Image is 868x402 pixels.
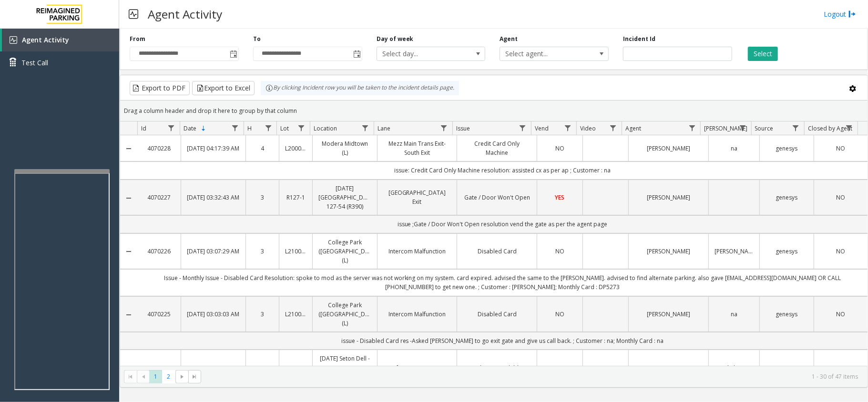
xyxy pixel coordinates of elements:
a: YES [543,363,577,372]
span: Test Call [21,58,48,68]
a: Vend Filter Menu [562,121,574,134]
h3: Agent Activity [143,2,227,26]
span: YES [555,193,565,201]
a: Gate / Door Won't Open [463,193,531,202]
div: By clicking Incident row you will be taken to the incident details page. [261,81,459,95]
a: L21003800 [285,247,306,256]
a: Intercom Malfunction [383,310,451,319]
a: [DATE] [GEOGRAPHIC_DATA] 127-54 (R390) [318,184,371,211]
a: Mezz Main Trans Exit- South Exit [383,139,451,157]
a: YES [543,193,577,202]
td: Issue - Monthly Issue - Disabled Card Resolution: spoke to mod as the server was not working on m... [137,269,868,296]
span: Page 1 [149,370,162,383]
span: NO [836,310,845,318]
a: Agent Activity [2,29,119,51]
a: [GEOGRAPHIC_DATA] Exit [383,188,451,206]
a: 3 [252,193,273,202]
span: NO [836,247,845,255]
span: NO [836,193,845,201]
span: NO [555,310,564,318]
label: To [253,35,261,43]
span: Issue [456,124,470,132]
a: L21003800 [285,310,306,319]
a: Disabled Card [463,310,531,319]
a: Agent Filter Menu [685,121,698,134]
span: Go to the next page [175,370,188,383]
span: Lane [378,124,390,132]
a: [PERSON_NAME] [634,144,703,153]
span: Go to the next page [178,373,186,381]
a: Left Pay-in-Lane EXIT [383,363,451,372]
td: issue - Disabled Card res -Asked [PERSON_NAME] to go exit gate and give us call back. ; Customer ... [137,332,868,350]
a: 3 [252,247,273,256]
span: NO [555,247,564,255]
span: Closed by Agent [808,124,852,132]
a: R127-1 [285,363,306,372]
a: genesys [766,363,807,372]
span: Agent Activity [22,35,69,44]
kendo-pager-info: 1 - 30 of 47 items [207,372,858,381]
td: issue: Credit Card Only Machine resolution: assisted cx as per ap ; Customer : na [137,161,868,179]
a: 2 [252,363,273,372]
a: NO [820,363,862,372]
a: Parker Filter Menu [736,121,749,134]
a: 4070224 [143,363,175,372]
a: 4070225 [143,310,175,319]
button: Select [748,47,778,61]
span: Date [184,124,196,132]
span: Agent [625,124,641,132]
a: College Park ([GEOGRAPHIC_DATA]) (L) [318,238,371,265]
a: [DATE] 03:07:29 AM [187,247,240,256]
a: 3 [252,310,273,319]
a: Collapse Details [120,248,137,255]
span: Id [141,124,146,132]
a: H Filter Menu [262,121,275,134]
a: Video Filter Menu [607,121,620,134]
span: Go to the last page [188,370,201,383]
a: na [715,144,754,153]
a: hybe [715,363,754,372]
a: Ticket Unreadable [463,363,531,372]
label: Day of week [377,35,414,43]
span: Vend [535,124,549,132]
span: Source [755,124,774,132]
span: Video [580,124,596,132]
a: Location Filter Menu [359,121,372,134]
button: Export to PDF [130,81,190,95]
a: Id Filter Menu [165,121,178,134]
a: [PERSON_NAME] [634,363,703,372]
a: NO [543,310,577,319]
span: [PERSON_NAME] [705,124,748,132]
a: Lane Filter Menu [438,121,450,134]
span: Go to the last page [191,373,198,381]
label: Agent [500,35,518,43]
span: YES [555,364,565,372]
a: [DATE] 03:32:43 AM [187,193,240,202]
a: [PERSON_NAME] [634,193,703,202]
img: logout [848,9,856,19]
a: Collapse Details [120,311,137,319]
td: issue ;Gate / Door Won't Open resolution vend the gate as per the agent page [137,215,868,233]
a: College Park ([GEOGRAPHIC_DATA]) (L) [318,301,371,328]
label: Incident Id [623,35,655,43]
a: [DATE] 02:49:14 AM [187,363,240,372]
a: genesys [766,310,807,319]
a: [PERSON_NAME] [715,247,754,256]
a: Date Filter Menu [229,121,242,134]
a: [PERSON_NAME] [634,310,703,319]
a: Lot Filter Menu [295,121,307,134]
button: Export to Excel [192,81,255,95]
a: Collapse Details [120,194,137,202]
a: 4 [252,144,273,153]
a: [PERSON_NAME] [634,247,703,256]
span: NO [836,144,845,152]
span: Page 2 [162,370,175,383]
a: Source Filter Menu [789,121,802,134]
a: Logout [824,9,856,19]
a: R127-1 [285,193,306,202]
a: [DATE] 03:03:03 AM [187,310,240,319]
span: Select agent... [500,47,586,60]
a: Collapse Details [120,145,137,152]
a: [DATE] Seton Dell - DSMCUT 127-51 (R390) [318,354,371,382]
a: NO [543,144,577,153]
